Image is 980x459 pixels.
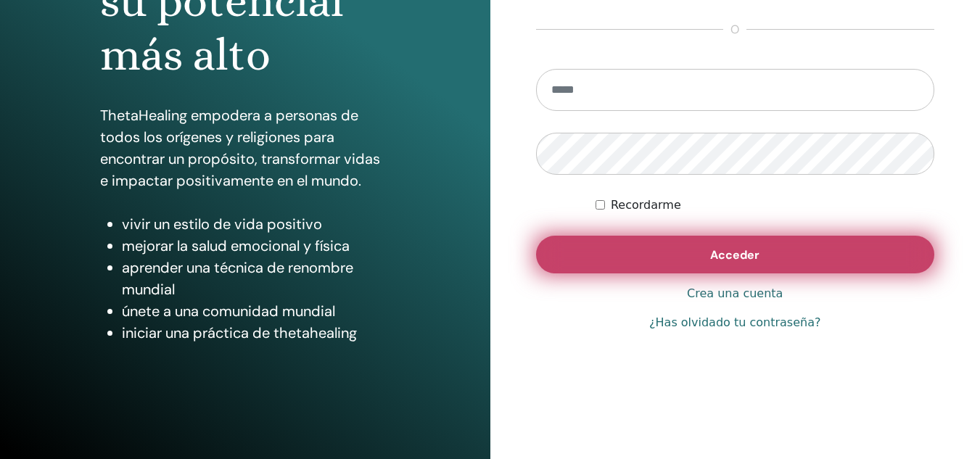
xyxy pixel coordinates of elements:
[122,322,390,344] li: iniciar una práctica de thetahealing
[611,197,681,214] label: Recordarme
[122,300,390,322] li: únete a una comunidad mundial
[122,235,390,257] li: mejorar la salud emocional y física
[100,104,390,191] p: ThetaHealing empodera a personas de todos los orígenes y religiones para encontrar un propósito, ...
[536,236,935,273] button: Acceder
[122,257,390,300] li: aprender una técnica de renombre mundial
[710,247,759,262] span: Acceder
[649,314,820,331] a: ¿Has olvidado tu contraseña?
[723,21,746,38] span: o
[122,213,390,235] li: vivir un estilo de vida positivo
[687,285,783,302] a: Crea una cuenta
[596,197,934,214] div: Mantenerme autenticado indefinidamente o hasta cerrar la sesión manualmente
